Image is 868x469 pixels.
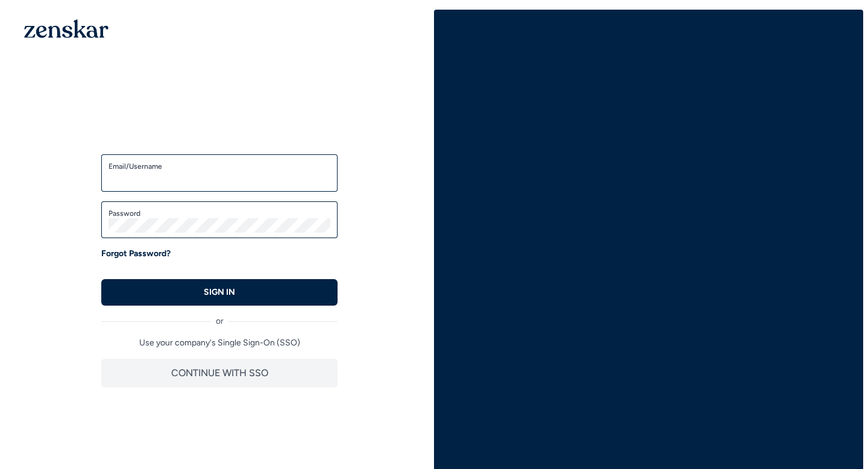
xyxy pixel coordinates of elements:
[108,209,330,218] label: Password
[108,162,330,171] label: Email/Username
[101,248,171,260] a: Forgot Password?
[101,306,338,327] div: or
[204,286,235,298] p: SIGN IN
[101,359,338,388] button: CONTINUE WITH SSO
[101,337,338,349] p: Use your company's Single Sign-On (SSO)
[24,19,108,38] img: 1OGAJ2xQqyY4LXKgY66KYq0eOWRCkrZdAb3gUhuVAqdWPZE9SRJmCz+oDMSn4zDLXe31Ii730ItAGKgCKgCCgCikA4Av8PJUP...
[101,279,338,306] button: SIGN IN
